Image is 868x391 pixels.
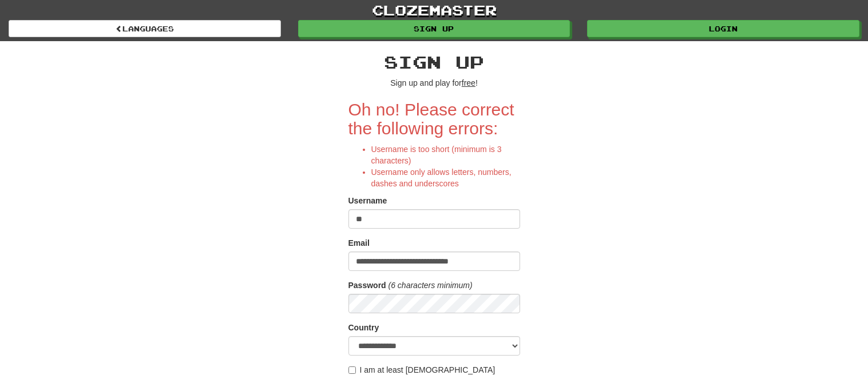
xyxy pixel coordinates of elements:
label: Username [348,195,387,206]
label: I am at least [DEMOGRAPHIC_DATA] [348,364,496,376]
a: Login [587,20,859,37]
h2: Sign up [348,53,520,71]
label: Password [348,280,386,291]
p: Sign up and play for ! [348,77,520,89]
label: Country [348,322,379,333]
li: Username only allows letters, numbers, dashes and underscores [371,166,520,189]
li: Username is too short (minimum is 3 characters) [371,143,520,166]
em: (6 characters minimum) [389,281,473,290]
u: free [462,78,475,87]
label: Email [348,237,370,249]
a: Sign up [298,20,570,37]
input: I am at least [DEMOGRAPHIC_DATA] [348,366,356,374]
h2: Oh no! Please correct the following errors: [348,100,520,138]
a: Languages [9,20,281,37]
